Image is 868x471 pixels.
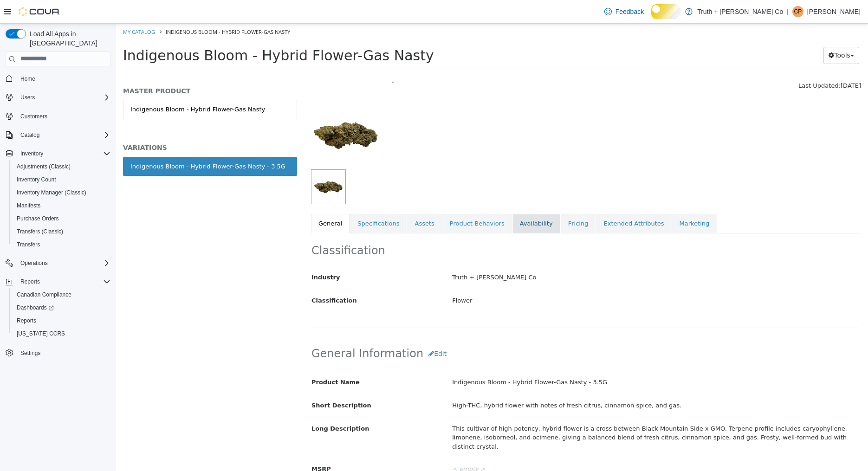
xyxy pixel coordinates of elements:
a: Product Behaviors [326,190,396,210]
a: Dashboards [9,301,114,314]
button: Catalog [2,129,114,142]
span: Transfers (Classic) [13,226,110,237]
span: Manifests [13,200,110,211]
a: Pricing [445,190,480,210]
span: Home [17,73,110,84]
span: [DATE] [725,58,745,65]
span: Canadian Compliance [17,291,71,298]
button: Reports [9,314,114,327]
span: Transfers (Classic) [17,228,63,235]
button: Manifests [9,199,114,212]
button: Operations [2,257,114,270]
button: [US_STATE] CCRS [9,327,114,340]
span: Purchase Orders [13,213,110,224]
span: Adjustments (Classic) [17,163,71,170]
span: Short Description [195,378,255,385]
span: Industry [195,250,224,257]
button: Tools [707,23,743,40]
span: CP [794,6,802,17]
button: Users [17,92,39,103]
span: Washington CCRS [13,328,110,339]
div: Indigenous Bloom - Hybrid Flower-Gas Nasty - 3.5G [329,351,751,367]
a: Transfers (Classic) [13,226,67,237]
span: Transfers [17,241,40,248]
span: Home [20,75,35,83]
button: Edit [307,322,336,339]
button: Catalog [17,129,43,141]
span: Reports [17,317,36,324]
nav: Complex example [6,68,110,384]
span: Adjustments (Classic) [13,161,110,172]
span: Canadian Compliance [13,289,110,300]
button: Inventory Count [9,173,114,186]
span: Customers [17,110,110,122]
span: Transfers [13,239,110,250]
span: Settings [20,349,40,357]
span: Settings [17,347,110,358]
button: Operations [17,258,52,269]
a: Specifications [234,190,291,210]
p: [PERSON_NAME] [807,6,861,17]
button: Users [2,91,114,104]
h5: MASTER PRODUCT [7,63,181,71]
p: | [787,6,789,17]
div: Cindy Pendergast [792,6,803,17]
span: Manifests [17,202,40,209]
a: Availability [396,190,444,210]
span: Inventory Count [13,174,110,185]
button: Settings [2,346,114,359]
span: Catalog [17,129,110,141]
span: Product Name [195,355,244,362]
span: Inventory Manager (Classic) [13,187,110,198]
div: Truth + [PERSON_NAME] Co [329,246,751,262]
span: Users [20,94,35,101]
span: Reports [17,276,110,287]
button: Inventory [2,147,114,160]
button: Adjustments (Classic) [9,160,114,173]
a: Feedback [601,2,648,21]
a: Assets [291,190,325,210]
div: Flower [329,269,751,285]
span: Last Updated: [682,58,725,65]
button: Inventory [17,148,47,159]
span: Operations [20,259,48,267]
a: Marketing [556,190,601,210]
div: Indigenous Bloom - Hybrid Flower-Gas Nasty - 3.5G [14,138,169,148]
span: Inventory Count [17,176,56,183]
div: < empty > [329,438,751,454]
span: [US_STATE] CCRS [17,330,65,337]
a: Settings [17,348,44,359]
span: Inventory [17,148,110,159]
img: 150 [195,76,265,146]
a: Dashboards [13,302,58,313]
span: Purchase Orders [17,215,59,222]
span: Reports [13,315,110,326]
a: Transfers [13,239,44,250]
a: Adjustments (Classic) [13,161,74,172]
button: Home [2,72,114,85]
a: [US_STATE] CCRS [13,328,69,339]
span: Catalog [20,131,39,139]
a: Extended Attributes [480,190,555,210]
div: High-THC, hybrid flower with notes of fresh citrus, cinnamon spice, and gas. [329,374,751,390]
button: Customers [2,110,114,123]
h2: General Information [195,322,745,339]
a: Indigenous Bloom - Hybrid Flower-Gas Nasty [7,76,181,96]
p: Truth + [PERSON_NAME] Co [697,6,783,17]
a: Purchase Orders [13,213,63,224]
a: Inventory Manager (Classic) [13,187,90,198]
a: General [195,190,233,210]
span: Load All Apps in [GEOGRAPHIC_DATA] [26,29,110,48]
span: Operations [17,258,110,269]
span: Inventory Manager (Classic) [17,189,86,196]
span: Dashboards [17,304,54,311]
img: Cova [19,7,60,16]
div: This cultivar of high-potency, hybrid flower is a cross between Black Mountain Side x GMO. Terpen... [329,397,751,431]
span: Inventory [20,150,43,157]
a: Manifests [13,200,44,211]
a: Reports [13,315,40,326]
a: Home [17,73,39,84]
a: Canadian Compliance [13,289,75,300]
a: Inventory Count [13,174,60,185]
